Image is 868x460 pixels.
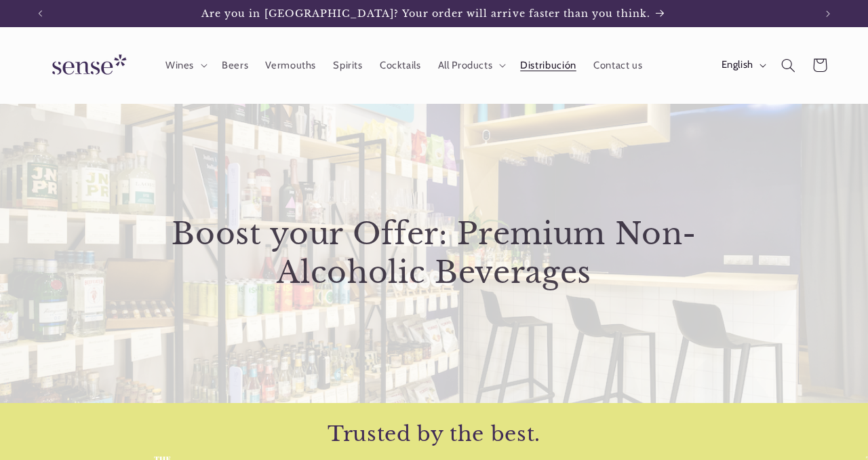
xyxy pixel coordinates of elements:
[157,50,213,80] summary: Wines
[201,7,650,20] span: Are you in [GEOGRAPHIC_DATA]? Your order will arrive faster than you think.
[438,59,493,72] span: All Products
[772,50,804,81] summary: Search
[325,50,372,80] a: Spirits
[257,50,325,80] a: Vermouths
[429,50,512,80] summary: All Products
[593,59,642,72] span: Contact us
[713,52,772,79] button: English
[380,59,421,72] span: Cocktails
[31,41,143,90] a: Sense
[36,46,138,85] img: Sense
[165,59,194,72] span: Wines
[265,59,316,72] span: Vermouths
[371,50,429,80] a: Cocktails
[585,50,651,80] a: Contact us
[222,59,248,72] span: Beers
[333,59,362,72] span: Spirits
[520,59,576,72] span: Distribución
[722,58,753,73] span: English
[213,50,256,80] a: Beers
[142,215,726,292] h2: Boost your Offer: Premium Non-Alcoholic Beverages
[512,50,585,80] a: Distribución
